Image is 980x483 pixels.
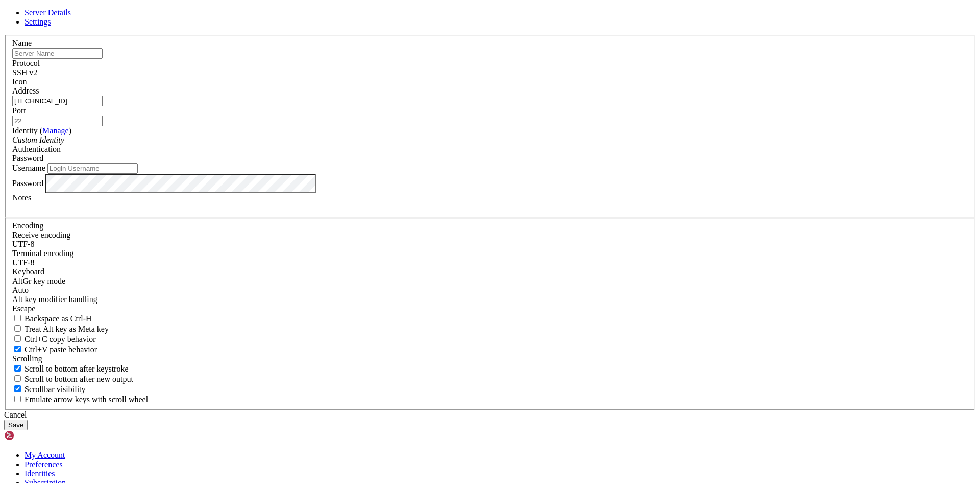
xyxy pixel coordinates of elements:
span: Password [12,154,43,163]
label: Whether the Alt key acts as a Meta key or as a distinct Alt key. [12,325,109,333]
a: Server Details [24,8,71,17]
label: Port [12,106,26,115]
input: Scrollbar visibility [14,385,21,392]
label: If true, the backspace should send BS ('\x08', aka ^H). Otherwise the backspace key should send '... [12,314,92,323]
label: The default terminal encoding. ISO-2022 enables character map translations (like graphics maps). ... [12,249,73,258]
label: Scroll to bottom after new output. [12,375,133,383]
i: Custom Identity [12,135,64,144]
label: Name [12,39,32,48]
input: Host Name or IP [12,96,103,106]
span: Treat Alt key as Meta key [24,325,109,333]
a: Preferences [24,460,63,469]
a: Identities [24,469,55,478]
span: Ctrl+C copy behavior [24,335,96,343]
label: Authentication [12,145,61,153]
span: Backspace as Ctrl-H [24,314,92,323]
img: Shellngn [4,430,63,441]
div: Auto [12,286,968,295]
span: Auto [12,286,29,294]
div: Escape [12,304,968,313]
label: Ctrl-C copies if true, send ^C to host if false. Ctrl-Shift-C sends ^C to host if true, copies if... [12,335,96,343]
a: Manage [42,126,69,135]
a: My Account [24,451,65,459]
a: Settings [24,17,51,26]
span: UTF-8 [12,240,35,248]
span: Scrollbar visibility [24,385,86,394]
label: Controls how the Alt key is handled. Escape: Send an ESC prefix. 8-Bit: Add 128 to the typed char... [12,295,97,304]
label: Scrolling [12,354,42,363]
input: Backspace as Ctrl-H [14,315,21,321]
div: Cancel [4,410,976,420]
label: Set the expected encoding for data received from the host. If the encodings do not match, visual ... [12,231,70,239]
input: Scroll to bottom after new output [14,375,21,382]
input: Scroll to bottom after keystroke [14,365,21,372]
span: Scroll to bottom after new output [24,375,133,383]
label: Ctrl+V pastes if true, sends ^V to host if false. Ctrl+Shift+V sends ^V to host if true, pastes i... [12,345,97,354]
label: Keyboard [12,267,44,276]
span: Scroll to bottom after keystroke [24,364,129,373]
input: Server Name [12,48,103,59]
input: Emulate arrow keys with scroll wheel [14,396,21,402]
label: Set the expected encoding for data received from the host. If the encodings do not match, visual ... [12,277,65,285]
input: Login Username [47,163,138,174]
span: Ctrl+V paste behavior [24,345,97,354]
button: Save [4,420,28,430]
label: Icon [12,77,27,86]
label: When using the alternative screen buffer, and DECCKM (Application Cursor Keys) is active, mouse w... [12,395,148,404]
span: SSH v2 [12,68,37,77]
span: ( ) [40,126,71,135]
div: UTF-8 [12,240,968,249]
div: SSH v2 [12,68,968,77]
span: Escape [12,304,35,313]
label: Notes [12,193,31,202]
span: Emulate arrow keys with scroll wheel [24,395,148,404]
input: Ctrl+V paste behavior [14,346,21,352]
label: Address [12,86,39,95]
label: Identity [12,126,71,135]
span: UTF-8 [12,258,35,267]
label: Encoding [12,221,43,230]
div: UTF-8 [12,258,968,267]
label: Username [12,164,45,172]
label: Password [12,178,43,187]
label: The vertical scrollbar mode. [12,385,86,394]
input: Port Number [12,116,103,126]
div: Password [12,154,968,163]
input: Ctrl+C copy behavior [14,335,21,342]
input: Treat Alt key as Meta key [14,325,21,332]
label: Whether to scroll to the bottom on any keystroke. [12,364,129,373]
div: Custom Identity [12,135,968,145]
label: Protocol [12,59,40,67]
